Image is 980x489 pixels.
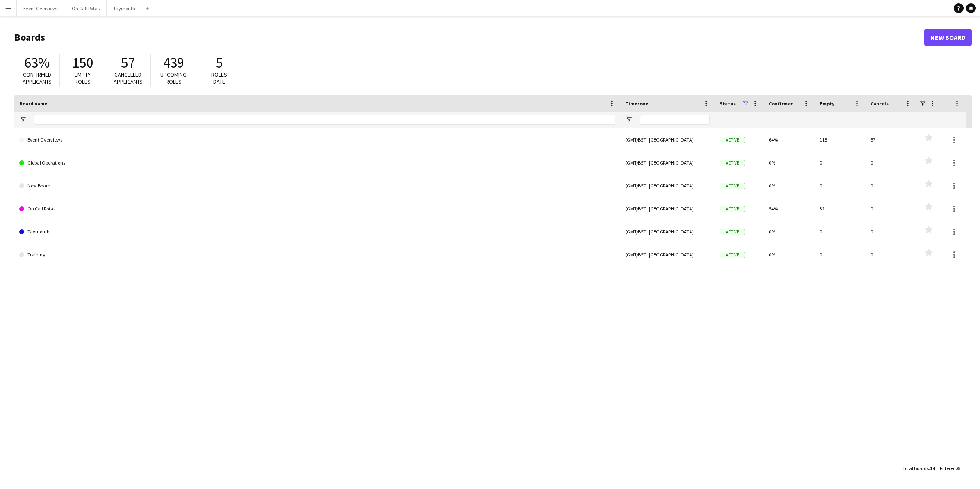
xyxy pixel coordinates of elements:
[620,266,715,289] div: (GMT/BST) [GEOGRAPHIC_DATA]
[19,358,615,381] a: Scottish Cycling
[866,174,916,197] div: 0
[815,220,866,243] div: 0
[866,128,916,151] div: 57
[107,0,142,16] button: Taymouth
[19,197,615,220] a: On Call Rotas
[620,151,715,174] div: (GMT/BST) [GEOGRAPHIC_DATA]
[720,344,745,350] span: Archived
[163,54,184,72] span: 439
[620,197,715,220] div: (GMT/BST) [GEOGRAPHIC_DATA]
[620,358,715,381] div: (GMT/BST) [GEOGRAPHIC_DATA]
[764,404,815,427] div: 0%
[866,220,916,243] div: 0
[815,358,866,381] div: 0
[866,266,916,289] div: 0
[34,115,615,125] input: Board name Filter Input
[866,197,916,220] div: 0
[764,289,815,312] div: 0%
[640,115,710,125] input: Timezone Filter Input
[75,71,91,85] span: Empty roles
[19,266,615,289] a: New Board
[620,128,715,151] div: (GMT/BST) [GEOGRAPHIC_DATA]
[720,252,745,258] span: Active
[620,404,715,427] div: (GMT/BST) [GEOGRAPHIC_DATA]
[764,220,815,243] div: 0%
[764,358,815,381] div: 0%
[19,174,615,197] a: New Board
[866,243,916,266] div: 0
[866,404,916,427] div: 0
[764,335,815,358] div: 0%
[820,101,834,107] span: Empty
[940,460,959,476] div: :
[720,137,745,143] span: Active
[17,0,65,16] button: Event Overviews
[769,101,794,107] span: Confirmed
[957,465,959,471] span: 6
[815,289,866,312] div: 0
[764,151,815,174] div: 0%
[903,465,929,471] span: Total Boards
[924,29,972,46] a: New Board
[19,335,615,358] a: Rugby Matches
[764,174,815,197] div: 0%
[866,358,916,381] div: 0
[211,71,227,85] span: Roles [DATE]
[72,54,93,72] span: 150
[14,31,924,43] h1: Boards
[815,197,866,220] div: 32
[720,275,745,281] span: Archived
[19,220,615,243] a: Taymouth
[764,128,815,151] div: 64%
[19,101,47,107] span: Board name
[65,0,107,16] button: On Call Rotas
[19,116,27,123] button: Open Filter Menu
[866,289,916,312] div: 0
[871,101,889,107] span: Cancels
[620,335,715,358] div: (GMT/BST) [GEOGRAPHIC_DATA]
[720,206,745,212] span: Active
[930,465,935,471] span: 14
[720,298,745,304] span: Archived
[114,71,143,85] span: Cancelled applicants
[815,404,866,427] div: 0
[720,229,745,235] span: Active
[160,71,187,85] span: Upcoming roles
[764,243,815,266] div: 0%
[815,174,866,197] div: 0
[625,101,648,107] span: Timezone
[720,183,745,189] span: Active
[764,266,815,289] div: 0%
[866,335,916,358] div: 0
[815,128,866,151] div: 118
[866,151,916,174] div: 0
[620,243,715,266] div: (GMT/BST) [GEOGRAPHIC_DATA]
[121,54,135,72] span: 57
[216,54,223,72] span: 5
[19,128,615,151] a: Event Overviews
[19,404,615,427] a: TBC
[620,220,715,243] div: (GMT/BST) [GEOGRAPHIC_DATA]
[815,266,866,289] div: 0
[815,243,866,266] div: 0
[620,174,715,197] div: (GMT/BST) [GEOGRAPHIC_DATA]
[23,71,52,85] span: Confirmed applicants
[815,151,866,174] div: 0
[720,160,745,166] span: Active
[625,116,633,123] button: Open Filter Menu
[19,289,615,312] a: New Board
[720,367,745,373] span: Archived
[764,197,815,220] div: 54%
[903,460,935,476] div: :
[720,413,745,419] span: Archived
[720,101,736,107] span: Status
[24,54,50,72] span: 63%
[620,289,715,312] div: (GMT/BST) [GEOGRAPHIC_DATA]
[815,335,866,358] div: 0
[19,151,615,174] a: Global Operations
[19,243,615,266] a: Training
[940,465,956,471] span: Filtered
